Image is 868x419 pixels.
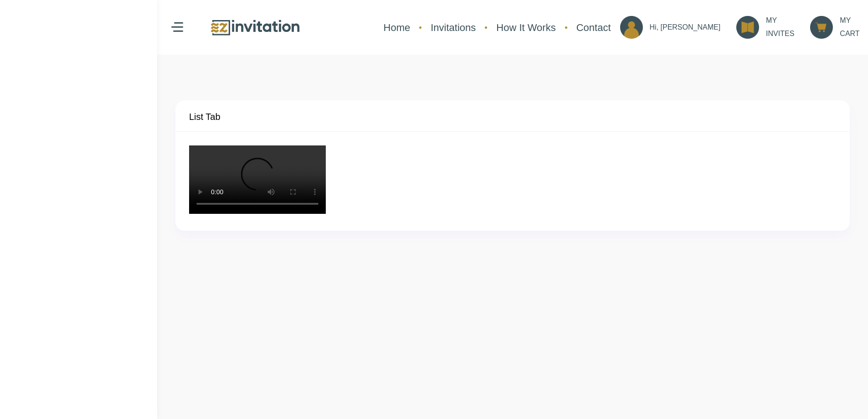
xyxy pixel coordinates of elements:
a: How It Works [492,16,560,40]
img: ico_my_invites.png [736,16,759,39]
p: Hi, [PERSON_NAME] [650,21,721,34]
a: Home [379,16,415,40]
img: ico_cart.png [810,16,833,39]
img: ico_account.png [620,16,643,39]
p: MY INVITES [766,14,794,41]
img: logo.png [210,18,301,37]
video: Your browser does not support the video tag. [189,145,326,214]
h4: List Tab [189,111,221,122]
a: Invitations [426,16,480,40]
p: MY CART [840,14,859,41]
a: Contact [572,16,616,40]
